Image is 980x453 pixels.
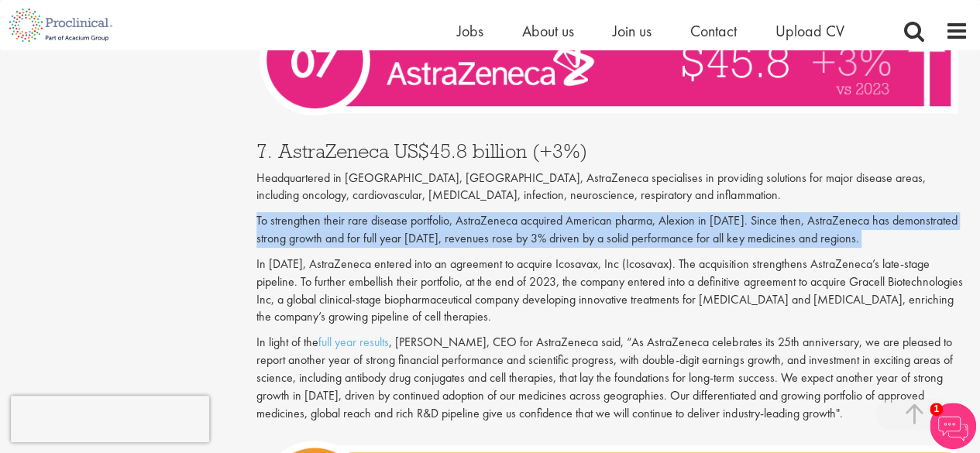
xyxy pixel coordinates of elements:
[457,21,483,41] a: Jobs
[930,403,943,416] span: 1
[11,396,209,442] iframe: reCAPTCHA
[256,334,968,422] p: In light of the , [PERSON_NAME], CEO for AstraZeneca said, “As AstraZeneca celebrates its 25th an...
[256,256,968,326] p: In [DATE], AstraZeneca entered into an agreement to acquire Icosavax, Inc (Icosavax). The acquisi...
[930,403,976,449] img: Chatbot
[256,141,968,161] h3: 7. AstraZeneca US$45.8 billion (+3%)
[256,170,968,205] p: Headquartered in [GEOGRAPHIC_DATA], [GEOGRAPHIC_DATA], AstraZeneca specialises in providing solut...
[522,21,574,41] a: About us
[613,21,652,41] a: Join us
[256,212,968,248] p: To strengthen their rare disease portfolio, AstraZeneca acquired American pharma, Alexion in [DAT...
[775,21,844,41] a: Upload CV
[318,334,389,350] a: full year results
[690,21,737,41] a: Contact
